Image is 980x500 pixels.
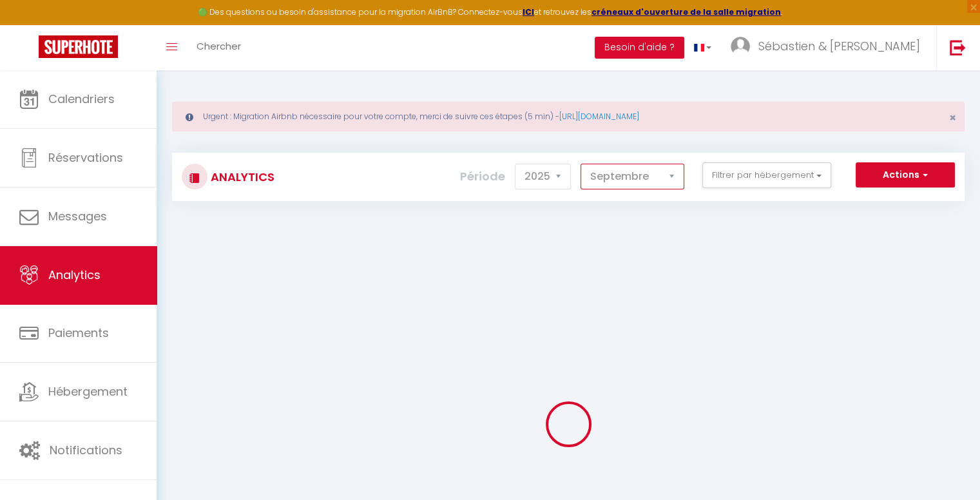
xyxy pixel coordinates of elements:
[187,25,251,70] a: Chercher
[172,102,965,131] div: Urgent : Migration Airbnb nécessaire pour votre compte, merci de suivre ces étapes (5 min) -
[856,162,955,188] button: Actions
[591,6,781,17] a: créneaux d'ouverture de la salle migration
[721,25,936,70] a: ... Sébastien & [PERSON_NAME]
[50,442,122,458] span: Notifications
[48,325,109,341] span: Paiements
[731,37,750,56] img: ...
[523,6,534,17] a: ICI
[595,37,684,59] button: Besoin d'aide ?
[949,112,956,124] button: Close
[559,111,639,122] a: [URL][DOMAIN_NAME]
[48,208,107,224] span: Messages
[702,162,831,188] button: Filtrer par hébergement
[949,110,956,126] span: ×
[10,5,49,44] button: Ouvrir le widget de chat LiveChat
[48,91,115,107] span: Calendriers
[48,383,128,399] span: Hébergement
[197,39,241,53] span: Chercher
[48,267,101,283] span: Analytics
[950,39,966,55] img: logout
[48,149,123,166] span: Réservations
[39,35,118,58] img: Super Booking
[758,38,920,54] span: Sébastien & [PERSON_NAME]
[460,162,505,191] label: Période
[207,162,274,191] h3: Analytics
